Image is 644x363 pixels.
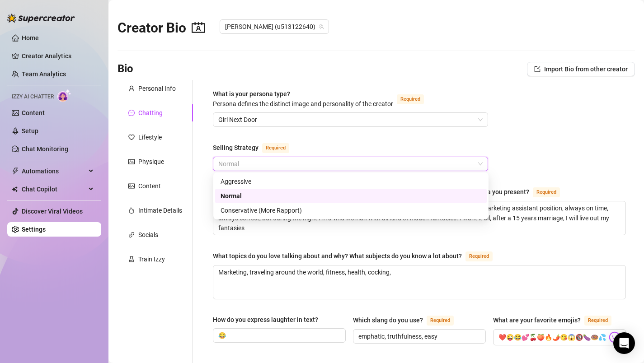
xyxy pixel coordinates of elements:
button: Import Bio from other creator [527,62,635,76]
span: Persona defines the distinct image and personality of the creator [213,100,393,107]
label: How do you express laughter in text? [213,315,324,325]
div: Normal [215,189,487,203]
div: How do you express laughter in text? [213,315,318,325]
label: What are your favorite emojis? [493,315,621,326]
span: Required [584,316,611,326]
a: Chat Monitoring [22,145,68,153]
img: logo-BBDzfeDw.svg [7,14,75,23]
span: Automations [22,164,86,178]
div: How would you describe your online personality? How do your fans see you or the type of persona y... [213,187,529,197]
span: Izzy AI Chatter [12,93,54,101]
div: Conservative (More Rapport) [215,203,487,218]
label: How would you describe your online personality? How do your fans see you or the type of persona y... [213,186,570,197]
span: Required [533,187,560,197]
a: Content [22,109,45,116]
span: experiment [128,256,135,262]
div: What topics do you love talking about and why? What subjects do you know a lot about? [213,251,462,261]
div: Train Izzy [138,254,165,264]
span: link [128,232,135,238]
div: Selling Strategy [213,143,259,153]
img: AI Chatter [57,89,71,102]
span: Chat Copilot [22,182,86,196]
span: idcard [128,158,135,165]
div: What are your favorite emojis? [493,315,581,325]
div: Chatting [138,108,163,118]
span: What is your persona type? [213,90,393,107]
span: Required [397,94,424,104]
a: Setup [22,127,38,135]
textarea: How would you describe your online personality? How do your fans see you or the type of persona y... [213,201,625,235]
span: Required [262,143,289,153]
h2: Creator Bio [118,19,205,37]
img: Chat Copilot [12,186,18,192]
input: How do you express laughter in text? [218,330,338,340]
input: Which slang do you use? [358,331,479,341]
span: fire [128,207,135,214]
a: Team Analytics [22,70,66,78]
div: Which slang do you use? [353,315,423,325]
span: Normal [218,157,483,171]
div: Conservative (More Rapport) [221,205,481,215]
div: Open Intercom Messenger [613,332,635,354]
label: Which slang do you use? [353,315,464,326]
label: What topics do you love talking about and why? What subjects do you know a lot about? [213,251,503,261]
span: thunderbolt [12,168,19,175]
span: Samantha (u513122640) [225,20,324,33]
div: Aggressive [215,174,487,189]
div: Aggressive [221,177,481,186]
a: Settings [22,226,46,233]
span: Import Bio from other creator [544,65,628,73]
span: Required [427,316,454,326]
div: Content [138,181,161,191]
span: Girl Next Door [218,113,483,126]
span: heart [128,134,135,140]
div: Socials [138,230,158,240]
a: Discover Viral Videos [22,208,83,215]
img: svg%3e [609,331,620,343]
textarea: What topics do you love talking about and why? What subjects do you know a lot about? [213,265,625,299]
div: Normal [221,191,481,201]
span: picture [128,183,135,189]
div: Physique [138,157,164,167]
span: message [128,110,135,116]
h3: Bio [118,62,133,76]
div: Lifestyle [138,132,162,142]
span: user [128,85,135,92]
span: contacts [192,21,205,34]
span: Required [465,251,493,261]
div: Intimate Details [138,205,182,215]
label: Selling Strategy [213,142,299,153]
span: team [319,24,324,29]
div: Personal Info [138,84,176,93]
input: What are your favorite emojis? [498,331,607,343]
a: Creator Analytics [22,49,94,63]
a: Home [22,34,39,42]
span: import [534,66,541,72]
